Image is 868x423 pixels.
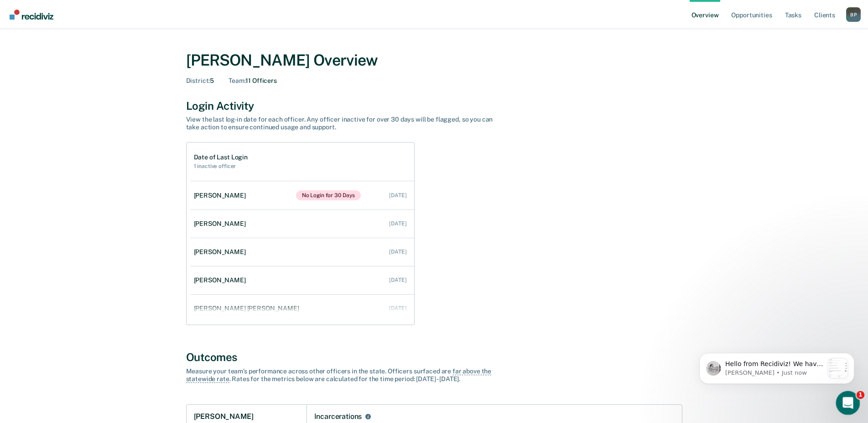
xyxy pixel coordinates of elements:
a: [PERSON_NAME] [DATE] [190,211,414,237]
div: [PERSON_NAME] [194,276,249,284]
button: Profile dropdown button [846,7,861,22]
span: far above the statewide rate [186,367,492,383]
img: Recidiviz [10,10,53,20]
span: 1 [857,391,865,399]
div: [PERSON_NAME] [194,248,249,256]
div: [DATE] [389,220,406,227]
div: 5 [186,77,214,85]
div: Measure your team’s performance across other officer s in the state. Officer s surfaced are . Rat... [186,367,505,383]
span: Team : [229,77,245,84]
h1: [PERSON_NAME] [194,412,254,421]
div: Outcomes [186,351,682,364]
div: 11 Officers [229,77,277,85]
div: [PERSON_NAME] Overview [186,51,682,70]
span: No Login for 30 Days [296,190,361,200]
h1: Date of Last Login [194,153,248,161]
button: Incarcerations [364,412,373,421]
div: [DATE] [389,192,406,199]
span: Hello from Recidiviz! We have some exciting news. Officers will now have their own Overview page ... [40,25,138,322]
h2: 1 inactive officer [194,163,248,169]
div: B P [846,7,861,22]
div: [DATE] [389,277,406,283]
div: View the last log-in date for each officer. Any officer inactive for over 30 days will be flagged... [186,116,505,131]
a: [PERSON_NAME] [DATE] [190,239,414,265]
div: [DATE] [389,305,406,311]
div: [PERSON_NAME] [PERSON_NAME] [194,305,303,312]
a: [PERSON_NAME] [DATE] [190,267,414,293]
div: [PERSON_NAME] [194,220,249,228]
div: Login Activity [186,99,682,112]
a: [PERSON_NAME] [PERSON_NAME] [DATE] [190,296,414,321]
iframe: Intercom live chat [836,391,860,415]
span: District : [186,77,210,84]
div: [PERSON_NAME] [194,192,249,199]
div: [DATE] [389,249,406,255]
p: Message from Kim, sent Just now [40,34,138,42]
div: Incarcerations [314,412,362,421]
iframe: Intercom notifications message [686,335,868,398]
a: [PERSON_NAME]No Login for 30 Days [DATE] [190,181,414,209]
